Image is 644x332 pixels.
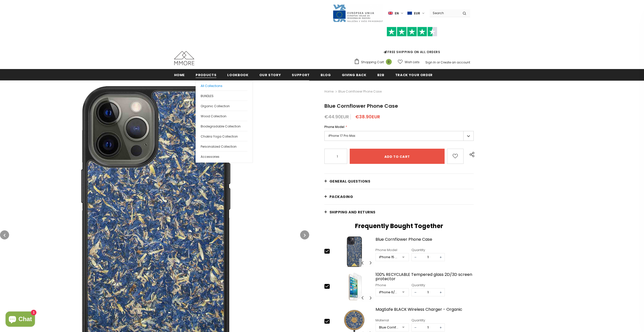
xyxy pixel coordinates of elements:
[201,134,238,139] span: Chakra Yoga Collection
[201,101,247,111] a: Organic Collection
[437,253,445,261] span: +
[227,69,248,80] a: Lookbook
[321,73,331,77] span: Blog
[324,222,474,230] h2: Frequently Bought Together
[201,111,247,121] a: Wood Collection
[376,272,474,281] a: 100% RECYCLABLE Tempered glass 2D/3D screen protector
[411,248,445,253] div: Quantity
[196,69,216,80] a: Products
[376,248,409,253] div: Phone Model
[342,69,366,80] a: Giving back
[437,324,445,331] span: +
[441,60,470,64] a: Create an account
[387,27,437,37] img: Trust Pilot Stars
[376,283,409,288] div: Phone
[201,131,247,141] a: Chakra Yoga Collection
[201,94,214,98] span: BUNDLES
[324,131,474,141] label: iPhone 17 Pro Max
[388,11,393,15] img: i-lang-1.png
[425,60,436,64] a: Sign In
[324,174,474,189] a: General Questions
[201,154,219,159] span: Accessories
[324,88,334,95] a: Home
[329,179,370,184] span: General Questions
[259,73,281,77] span: Our Story
[350,149,445,164] input: Add to cart
[196,73,216,77] span: Products
[324,205,474,220] a: Shipping and returns
[227,73,248,77] span: Lookbook
[354,29,470,54] span: FREE SHIPPING ON ALL ORDERS
[411,283,445,288] div: Quantity
[379,290,399,295] div: iPhone 6/6S/7/8/SE2/SE3
[329,194,353,199] span: PACKAGING
[324,114,349,120] span: €44.90EUR
[201,124,241,128] span: Biodegradable Collection
[174,69,185,80] a: Home
[395,11,399,16] span: en
[354,58,394,66] a: Shopping Cart 0
[324,102,398,109] span: Blue Cornflower Phone Case
[342,73,366,77] span: Giving back
[4,312,36,328] inbox-online-store-chat: Shopify online store chat
[338,88,382,95] span: Blue Cornflower Phone Case
[201,81,247,91] a: All Collections
[201,151,247,161] a: Accessories
[292,73,310,77] span: support
[201,141,247,151] a: Personalized Collection
[321,69,331,80] a: Blog
[405,60,420,65] span: Wish Lists
[386,59,392,65] span: 0
[329,210,376,215] span: Shipping and returns
[395,73,433,77] span: Track your order
[292,69,310,80] a: support
[437,60,440,64] span: or
[376,318,409,323] div: Material
[201,91,247,101] a: BUNDLES
[412,253,419,261] span: −
[174,73,185,77] span: Home
[355,114,380,120] span: €38.90EUR
[377,73,384,77] span: B2B
[333,11,383,15] a: Javni Razpis
[333,4,383,23] img: Javni Razpis
[354,36,470,50] iframe: Customer reviews powered by Trustpilot
[324,189,474,204] a: PACKAGING
[376,307,474,316] a: MagSafe BLACK Wireless Charger - Organic
[335,271,374,302] img: Screen Protector iPhone SE 2
[201,104,230,108] span: Organic Collection
[201,114,226,118] span: Wood Collection
[377,69,384,80] a: B2B
[395,69,433,80] a: Track your order
[324,125,344,129] span: Phone Model
[437,289,445,296] span: +
[398,58,420,67] a: Wish Lists
[259,69,281,80] a: Our Story
[430,9,459,17] input: Search Site
[414,11,420,16] span: EUR
[412,289,419,296] span: −
[174,51,194,65] img: MMORE Cases
[376,237,474,246] a: Blue Cornflower Phone Case
[201,84,222,88] span: All Collections
[412,324,419,331] span: −
[335,236,374,267] img: Blue Cornflower iPhone 13 MIni Phone Case
[411,318,445,323] div: Quantity
[379,255,399,260] div: iPhone 15 Plus
[361,60,384,65] span: Shopping Cart
[379,325,399,330] div: Blue Cornflower + Tanganica Wood
[201,121,247,131] a: Biodegradable Collection
[201,144,237,149] span: Personalized Collection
